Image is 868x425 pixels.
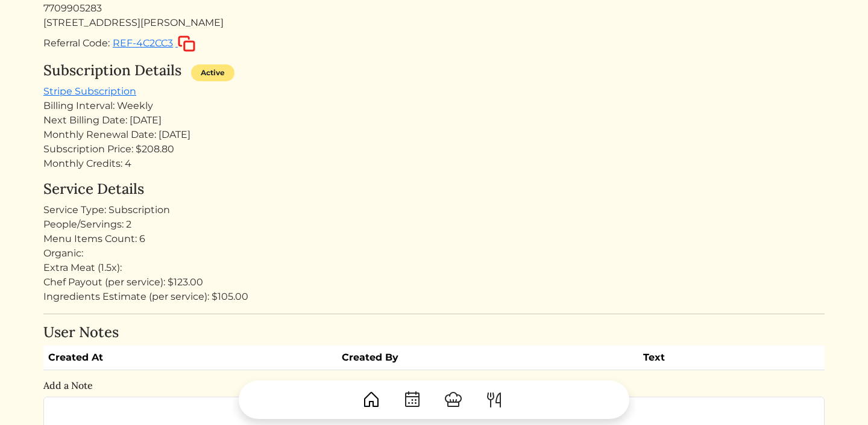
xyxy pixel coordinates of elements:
[43,113,825,128] div: Next Billing Date: [DATE]
[43,181,825,198] h4: Service Details
[444,390,463,409] img: ChefHat-a374fb509e4f37eb0702ca99f5f64f3b6956810f32a249b33092029f8484b388.svg
[113,37,173,49] span: REF-4C2CC3
[485,390,504,409] img: ForkKnife-55491504ffdb50bab0c1e09e7649658475375261d09fd45db06cec23bce548bf.svg
[43,16,825,30] div: [STREET_ADDRESS][PERSON_NAME]
[43,142,825,157] div: Subscription Price: $208.80
[43,85,136,97] a: Stripe Subscription
[43,157,825,171] div: Monthly Credits: 4
[638,346,781,370] th: Text
[43,99,825,113] div: Billing Interval: Weekly
[403,390,422,409] img: CalendarDots-5bcf9d9080389f2a281d69619e1c85352834be518fbc73d9501aef674afc0d57.svg
[43,346,337,370] th: Created At
[362,390,381,409] img: House-9bf13187bcbb5817f509fe5e7408150f90897510c4275e13d0d5fca38e0b5951.svg
[43,275,825,290] div: Chef Payout (per service): $123.00
[43,290,825,304] div: Ingredients Estimate (per service): $105.00
[112,35,196,52] button: REF-4C2CC3
[191,64,234,81] div: Active
[43,324,825,341] h4: User Notes
[43,62,181,79] h4: Subscription Details
[43,261,825,275] div: Extra Meat (1.5x):
[43,246,825,261] div: Organic:
[178,36,195,52] img: copy-c88c4d5ff2289bbd861d3078f624592c1430c12286b036973db34a3c10e19d95.svg
[43,37,110,49] span: Referral Code:
[43,203,825,217] div: Service Type: Subscription
[43,232,825,246] div: Menu Items Count: 6
[43,217,825,232] div: People/Servings: 2
[337,346,638,370] th: Created By
[43,128,825,142] div: Monthly Renewal Date: [DATE]
[43,1,825,16] div: 7709905283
